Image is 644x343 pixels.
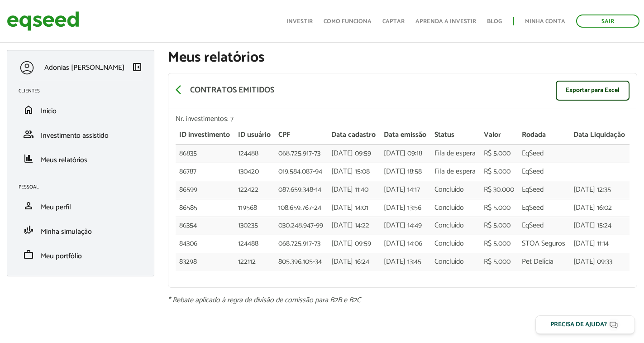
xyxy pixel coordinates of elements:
a: homeInício [19,104,143,115]
th: Status [431,126,480,145]
td: [DATE] 09:59 [328,235,380,253]
td: 86354 [176,217,234,235]
td: Fila de espera [431,145,480,163]
span: work [23,249,34,260]
span: arrow_back_ios [176,84,186,95]
a: workMeu portfólio [19,249,143,260]
div: Nr. investimentos: 7 [176,116,630,123]
td: EqSeed [518,217,570,235]
td: EqSeed [518,199,570,217]
td: 019.584.087-94 [275,163,328,181]
span: Meu portfólio [41,250,82,262]
a: Exportar para Excel [556,81,630,101]
th: Valor [480,126,518,145]
td: [DATE] 15:24 [570,217,630,235]
td: [DATE] 18:58 [380,163,431,181]
td: [DATE] 16:02 [570,199,630,217]
td: [DATE] 12:35 [570,181,630,199]
a: Minha conta [525,19,565,24]
span: group [23,129,34,140]
span: Investimento assistido [41,130,109,142]
td: Pet Delícia [518,253,570,271]
td: R$ 5.000 [480,145,518,163]
h2: Clientes [19,88,149,94]
td: [DATE] 15:08 [328,163,380,181]
th: Data emissão [380,126,431,145]
td: Concluído [431,235,480,253]
td: Fila de espera [431,163,480,181]
span: home [23,104,34,115]
th: Data cadastro [328,126,380,145]
td: 130235 [234,217,275,235]
a: Investir [286,19,313,24]
td: R$ 5.000 [480,217,518,235]
a: Aprenda a investir [415,19,476,24]
td: R$ 5.000 [480,235,518,253]
a: finance_modeMinha simulação [19,225,143,236]
td: [DATE] 13:56 [380,199,431,217]
td: 86835 [176,145,234,163]
td: [DATE] 14:17 [380,181,431,199]
td: 83298 [176,253,234,271]
td: [DATE] 14:22 [328,217,380,235]
td: 86585 [176,199,234,217]
td: [DATE] 14:06 [380,235,431,253]
td: EqSeed [518,163,570,181]
a: financeMeus relatórios [19,153,143,164]
td: [DATE] 09:59 [328,145,380,163]
li: Investimento assistido [12,122,149,146]
h1: Meus relatórios [168,50,637,66]
td: 068.725.917-73 [275,235,328,253]
li: Meus relatórios [12,146,149,171]
td: 119568 [234,199,275,217]
th: Rodada [518,126,570,145]
td: R$ 30.000 [480,181,518,199]
td: 86599 [176,181,234,199]
a: Blog [487,19,502,24]
li: Meu portfólio [12,242,149,267]
td: [DATE] 14:01 [328,199,380,217]
th: Data Liquidação [570,126,630,145]
p: Adonias [PERSON_NAME] [44,63,124,72]
td: [DATE] 11:14 [570,235,630,253]
a: groupInvestimento assistido [19,129,143,140]
td: 068.725.917-73 [275,145,328,163]
a: Sair [576,14,639,28]
span: Minha simulação [41,226,92,238]
td: R$ 5.000 [480,253,518,271]
li: Meu perfil [12,193,149,218]
td: R$ 5.000 [480,163,518,181]
td: STOA Seguros [518,235,570,253]
td: Concluído [431,253,480,271]
td: 108.659.767-24 [275,199,328,217]
td: 122112 [234,253,275,271]
td: 84306 [176,235,234,253]
a: Captar [382,19,405,24]
td: [DATE] 16:24 [328,253,380,271]
a: Como funciona [324,19,372,24]
td: [DATE] 13:45 [380,253,431,271]
th: ID usuário [234,126,275,145]
td: EqSeed [518,181,570,199]
td: 122422 [234,181,275,199]
a: Colapsar menu [132,62,143,74]
td: 124488 [234,145,275,163]
li: Minha simulação [12,218,149,242]
td: 124488 [234,235,275,253]
td: R$ 5.000 [480,199,518,217]
span: person [23,200,34,211]
span: finance_mode [23,225,34,236]
a: personMeu perfil [19,200,143,211]
td: 130420 [234,163,275,181]
td: [DATE] 09:33 [570,253,630,271]
a: arrow_back_ios [176,84,186,97]
li: Início [12,97,149,122]
td: EqSeed [518,145,570,163]
p: Contratos emitidos [190,86,274,96]
span: left_panel_close [132,62,143,72]
span: Meus relatórios [41,154,87,166]
td: 805.396.105-34 [275,253,328,271]
h2: Pessoal [19,184,149,190]
em: * Rebate aplicado à regra de divisão de comissão para B2B e B2C [168,294,361,306]
td: [DATE] 11:40 [328,181,380,199]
